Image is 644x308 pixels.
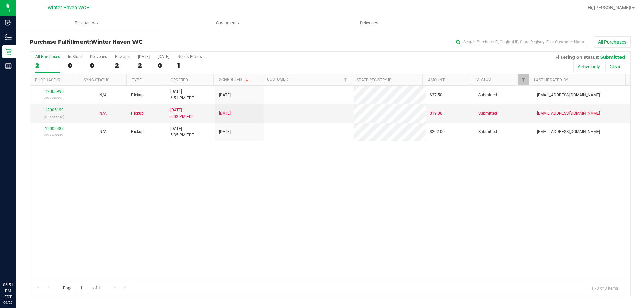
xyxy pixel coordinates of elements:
[430,110,442,117] span: $19.00
[605,61,625,72] button: Clear
[131,92,144,98] span: Pickup
[534,78,568,82] a: Last Updated By
[158,62,169,69] div: 0
[219,110,231,117] span: [DATE]
[177,62,202,69] div: 1
[219,129,231,135] span: [DATE]
[34,95,74,101] p: (327798926)
[177,54,202,59] div: Needs Review
[99,92,107,98] button: N/A
[594,36,631,48] button: All Purchases
[57,283,106,293] span: Page of 1
[45,89,64,94] a: 12005995
[131,129,144,135] span: Pickup
[138,54,150,59] div: [DATE]
[48,5,86,11] span: Winter Haven WC
[99,111,107,116] span: Not Applicable
[115,54,130,59] div: PickUps
[68,62,82,69] div: 0
[35,62,60,69] div: 2
[219,92,231,98] span: [DATE]
[219,77,250,82] a: Scheduled
[537,110,600,117] span: [EMAIL_ADDRESS][DOMAIN_NAME]
[132,78,142,82] a: Type
[3,300,13,305] p: 09/25
[84,78,109,82] a: Sync Status
[476,77,491,82] a: Status
[430,129,445,135] span: $202.00
[586,283,624,293] span: 1 - 3 of 3 items
[99,93,107,97] span: Not Applicable
[16,20,157,26] span: Purchases
[357,78,392,82] a: State Registry ID
[99,110,107,117] button: N/A
[16,16,157,30] a: Purchases
[131,110,144,117] span: Pickup
[573,61,604,72] button: Active only
[35,54,60,59] div: All Purchases
[430,92,442,98] span: $37.50
[518,74,529,85] a: Filter
[267,77,288,82] a: Customer
[170,126,194,138] span: [DATE] 5:35 PM EDT
[99,129,107,134] span: Not Applicable
[90,62,107,69] div: 0
[171,78,188,82] a: Ordered
[5,63,12,69] inline-svg: Reports
[45,108,64,112] a: 12005199
[77,283,89,293] input: 1
[600,54,625,60] span: Submitted
[3,282,13,300] p: 06:51 PM EDT
[170,88,194,101] span: [DATE] 6:51 PM EDT
[30,39,230,45] h3: Purchase Fulfillment:
[68,54,82,59] div: In Store
[91,39,143,45] span: Winter Haven WC
[478,110,497,117] span: Submitted
[340,74,351,85] a: Filter
[90,54,107,59] div: Deliveries
[5,19,12,26] inline-svg: Inbound
[299,16,440,30] a: Deliveries
[34,114,74,120] p: (327755718)
[351,20,387,26] span: Deliveries
[5,48,12,55] inline-svg: Retail
[35,78,60,82] a: Purchase ID
[537,92,600,98] span: [EMAIL_ADDRESS][DOMAIN_NAME]
[537,129,600,135] span: [EMAIL_ADDRESS][DOMAIN_NAME]
[157,16,299,30] a: Customers
[158,20,298,26] span: Customers
[99,129,107,135] button: N/A
[170,107,194,120] span: [DATE] 5:02 PM EDT
[158,54,169,59] div: [DATE]
[428,78,445,82] a: Amount
[115,62,130,69] div: 2
[478,129,497,135] span: Submitted
[5,34,12,41] inline-svg: Inventory
[555,54,599,60] span: Filtering on status:
[45,126,64,131] a: 12005487
[34,132,74,138] p: (327769912)
[7,254,27,274] iframe: Resource center
[478,92,497,98] span: Submitted
[138,62,150,69] div: 2
[588,5,631,10] span: Hi, [PERSON_NAME]!
[453,37,587,47] input: Search Purchase ID, Original ID, State Registry ID or Customer Name...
